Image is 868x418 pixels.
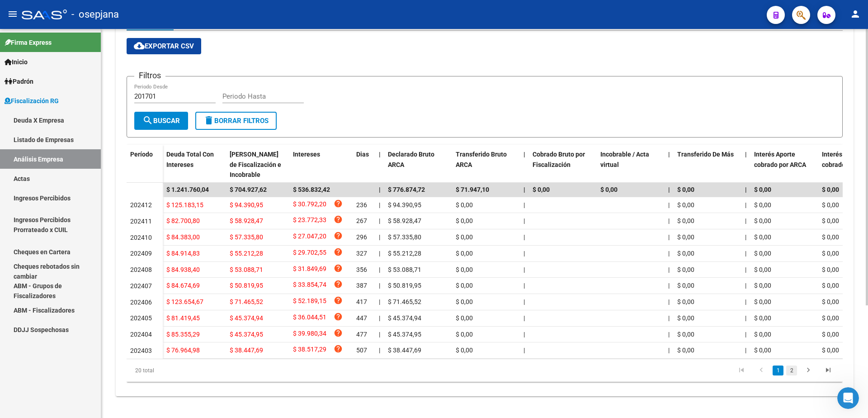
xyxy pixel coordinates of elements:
span: $ 0,00 [822,347,839,354]
span: $ 776.874,72 [388,186,425,193]
span: | [745,201,746,209]
span: $ 45.374,94 [230,314,263,322]
span: | [668,266,670,273]
span: 202406 [130,299,152,306]
span: Incobrable / Acta virtual [600,151,649,168]
span: Exportar CSV [134,42,194,50]
datatable-header-cell: Intereses [289,145,353,185]
span: | [524,282,525,289]
a: 2 [786,366,797,375]
datatable-header-cell: Deuda Bruta Neto de Fiscalización e Incobrable [226,145,289,185]
mat-icon: delete [203,115,214,126]
span: $ 36.044,51 [293,312,326,324]
span: Declarado Bruto ARCA [388,151,434,168]
span: | [745,217,746,224]
span: $ 123.654,67 [166,298,203,305]
span: 202410 [130,234,152,241]
span: | [524,250,525,257]
i: help [334,215,343,224]
span: $ 0,00 [754,266,771,273]
a: go to first page [733,366,750,375]
a: go to previous page [753,366,770,375]
span: $ 1.241.760,04 [166,186,209,193]
span: 202409 [130,250,152,257]
i: help [334,264,343,273]
span: $ 0,00 [822,331,839,338]
span: | [379,298,380,305]
span: $ 71.947,10 [456,186,489,193]
span: $ 76.964,98 [166,347,200,354]
span: $ 0,00 [456,233,473,241]
span: $ 0,00 [754,282,771,289]
span: $ 57.335,80 [388,233,421,241]
mat-icon: cloud_download [134,40,145,51]
span: $ 0,00 [754,347,771,354]
datatable-header-cell: | [520,145,529,185]
span: | [745,331,746,338]
span: 447 [356,314,367,322]
span: | [379,217,380,224]
span: | [524,186,525,193]
span: | [745,314,746,322]
span: $ 0,00 [754,217,771,224]
span: $ 0,00 [754,331,771,338]
span: $ 94.390,95 [388,201,421,209]
span: | [379,201,380,209]
span: $ 0,00 [600,186,618,193]
span: $ 0,00 [677,282,694,289]
span: | [379,266,380,273]
i: help [334,344,343,353]
i: help [334,328,343,337]
span: $ 94.390,95 [230,201,263,209]
span: $ 0,00 [822,233,839,241]
span: $ 0,00 [754,314,771,322]
span: $ 0,00 [456,314,473,322]
span: $ 0,00 [456,298,473,305]
span: $ 0,00 [822,186,839,193]
div: 20 total [127,359,268,382]
button: Buscar [134,112,188,130]
span: | [668,347,670,354]
span: | [745,266,746,273]
span: Transferido Bruto ARCA [456,151,507,168]
span: 387 [356,282,367,289]
span: $ 53.088,71 [388,266,421,273]
span: Buscar [142,117,180,125]
span: | [745,250,746,257]
span: $ 0,00 [677,250,694,257]
span: 507 [356,347,367,354]
li: page 1 [771,363,785,378]
mat-icon: menu [7,9,18,19]
span: 356 [356,266,367,273]
mat-icon: person [850,9,861,19]
span: | [745,282,746,289]
span: $ 0,00 [677,186,694,193]
span: $ 0,00 [533,186,550,193]
span: | [524,331,525,338]
span: | [668,151,670,158]
span: | [745,233,746,241]
span: $ 0,00 [456,217,473,224]
span: 202412 [130,201,152,209]
span: $ 29.702,55 [293,247,326,260]
datatable-header-cell: Deuda Total Con Intereses [163,145,226,185]
span: Interés Aporte cobrado por ARCA [754,151,806,168]
a: 1 [773,366,783,375]
span: $ 0,00 [677,331,694,338]
span: 202407 [130,282,152,290]
h3: Filtros [134,69,165,82]
span: $ 0,00 [677,298,694,305]
span: $ 0,00 [677,217,694,224]
datatable-header-cell: Incobrable / Acta virtual [597,145,665,185]
span: $ 57.335,80 [230,233,263,241]
span: $ 38.517,29 [293,344,326,356]
span: $ 55.212,28 [388,250,421,257]
span: | [668,186,670,193]
span: $ 0,00 [822,266,839,273]
datatable-header-cell: | [741,145,750,185]
span: $ 84.914,83 [166,250,200,257]
span: $ 23.772,33 [293,215,326,227]
span: $ 0,00 [677,266,694,273]
span: 202411 [130,218,152,225]
i: help [334,199,343,208]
